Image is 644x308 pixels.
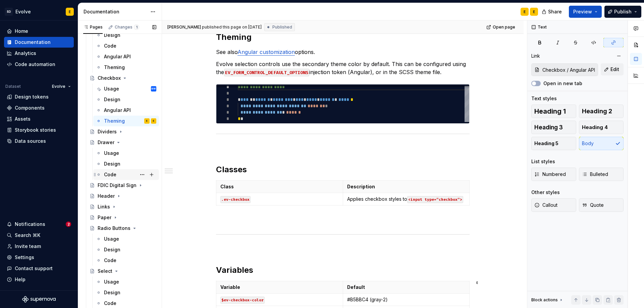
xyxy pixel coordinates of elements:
[93,105,159,116] a: Angular API
[579,198,624,212] button: Quote
[531,95,557,102] div: Text styles
[93,94,159,105] a: Design
[569,6,602,18] button: Preview
[87,191,159,201] a: Header
[237,49,295,55] a: Angular customization
[216,48,470,56] p: See also options.
[582,171,608,178] span: Bulleted
[93,159,159,169] a: Design
[87,73,159,83] a: Checkbox
[4,219,74,230] button: Notifications2
[104,161,120,167] div: Design
[1,4,76,19] button: SDEvolveE
[347,196,466,202] p: Applies checkbox styles to
[579,105,624,118] button: Heading 2
[4,125,74,135] a: Storybook stories
[4,274,74,285] button: Help
[582,124,608,131] span: Heading 4
[220,183,339,190] p: Class
[98,139,114,146] div: Drawer
[87,266,159,276] a: Select
[220,297,265,304] code: $ev-checkbox-color
[98,268,112,274] div: Select
[93,244,159,255] a: Design
[87,180,159,191] a: FDIC Digital Sign
[93,234,159,244] a: Usage
[601,63,624,75] button: Edit
[4,48,74,59] a: Analytics
[4,91,74,102] a: Design tokens
[15,221,45,228] div: Notifications
[104,289,120,296] div: Design
[104,32,120,39] div: Design
[87,137,159,148] a: Drawer
[104,53,131,60] div: Angular API
[220,196,251,203] code: .ev-checkbox
[4,114,74,124] a: Assets
[202,24,262,30] div: published this page on [DATE]
[531,198,576,212] button: Callout
[4,252,74,263] a: Settings
[98,214,111,221] div: Paper
[531,53,540,59] div: Link
[83,24,103,30] div: Pages
[15,39,51,46] div: Documentation
[84,8,147,15] div: Documentation
[5,84,21,89] div: Dataset
[98,128,117,135] div: Dividers
[614,8,632,15] span: Publish
[534,108,566,115] span: Heading 1
[87,223,159,234] a: Radio Buttons
[531,189,560,196] div: Other styles
[347,296,466,303] p: #B5BBC4 (gray-2)
[93,30,159,41] a: Design
[87,212,159,223] a: Paper
[87,201,159,212] a: Links
[531,295,564,305] div: Block actions
[4,59,74,70] a: Code automation
[104,118,125,124] div: Theming
[220,284,339,291] p: Variable
[146,118,148,124] div: E
[15,265,53,272] div: Contact support
[15,127,56,133] div: Storybook stories
[15,8,31,15] div: Evolve
[272,24,292,30] span: Published
[534,140,558,147] span: Heading 5
[15,254,34,261] div: Settings
[104,43,116,49] div: Code
[579,121,624,134] button: Heading 4
[98,182,137,189] div: FDIC Digital Sign
[22,296,56,303] svg: Supernova Logo
[15,243,41,250] div: Invite team
[93,83,159,94] a: UsageBW
[15,50,36,57] div: Analytics
[15,232,40,239] div: Search ⌘K
[93,169,159,180] a: Code
[4,103,74,113] a: Components
[610,66,619,73] span: Edit
[531,168,576,181] button: Numbered
[98,193,115,199] div: Header
[4,136,74,146] a: Data sources
[104,279,119,285] div: Usage
[534,171,566,178] span: Numbered
[15,105,45,111] div: Components
[15,138,46,144] div: Data sources
[15,116,31,122] div: Assets
[15,28,28,35] div: Home
[98,225,130,232] div: Radio Buttons
[15,276,25,283] div: Help
[531,158,555,165] div: List styles
[224,69,309,76] code: EV_FORM_CONTROL_DEFAULT_OPTIONS
[93,276,159,287] a: Usage
[531,137,576,150] button: Heading 5
[104,257,116,264] div: Code
[216,265,470,275] h2: Variables
[534,202,557,208] span: Callout
[548,8,562,15] span: Share
[104,236,119,242] div: Usage
[104,150,119,157] div: Usage
[152,85,156,92] div: BW
[167,24,201,30] span: [PERSON_NAME]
